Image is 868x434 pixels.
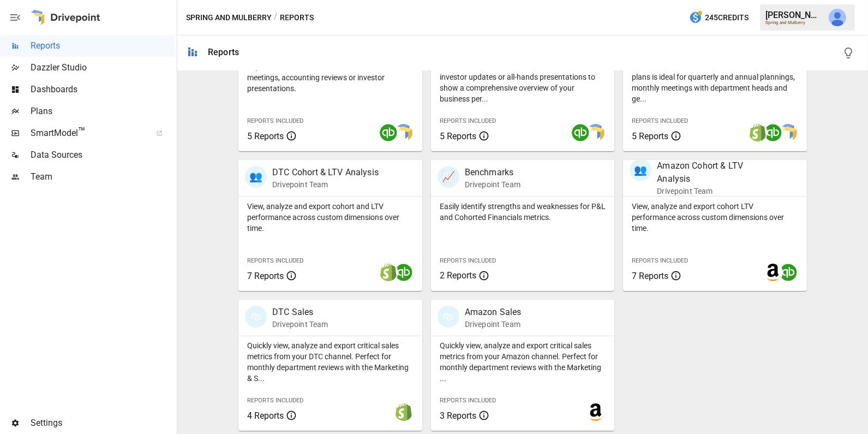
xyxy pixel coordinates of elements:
[274,11,278,25] div: /
[395,124,412,141] img: smart model
[438,306,459,328] div: 🛍
[630,159,651,181] div: 👥
[31,170,175,183] span: Team
[572,124,589,141] img: quickbooks
[247,397,303,404] span: Reports Included
[440,117,496,124] span: Reports Included
[465,306,522,319] p: Amazon Sales
[440,411,476,421] span: 3 Reports
[822,2,853,33] button: Julie Wilton
[705,11,749,25] span: 245 Credits
[440,340,606,384] p: Quickly view, analyze and export critical sales metrics from your Amazon channel. Perfect for mon...
[186,11,272,25] button: Spring and Mulberry
[764,264,782,281] img: amazon
[78,125,86,139] span: ™
[632,61,798,104] p: Showing your firm's performance compared to plans is ideal for quarterly and annual plannings, mo...
[245,306,267,328] div: 🛍
[632,257,688,264] span: Reports Included
[247,257,303,264] span: Reports Included
[657,159,771,186] p: Amazon Cohort & LTV Analysis
[380,124,397,141] img: quickbooks
[440,201,606,223] p: Easily identify strengths and weaknesses for P&L and Cohorted Financials metrics.
[272,319,328,330] p: Drivepoint Team
[31,105,175,118] span: Plans
[438,166,459,188] div: 📈
[632,271,668,281] span: 7 Reports
[780,124,797,141] img: smart model
[272,306,328,319] p: DTC Sales
[440,131,476,141] span: 5 Reports
[632,201,798,234] p: View, analyze and export cohort LTV performance across custom dimensions over time.
[764,124,782,141] img: quickbooks
[272,166,379,179] p: DTC Cohort & LTV Analysis
[247,131,284,141] span: 5 Reports
[395,264,412,281] img: quickbooks
[632,117,688,124] span: Reports Included
[31,417,175,430] span: Settings
[395,403,412,421] img: shopify
[31,61,175,74] span: Dazzler Studio
[440,61,606,104] p: Start here when preparing a board meeting, investor updates or all-hands presentations to show a ...
[587,403,604,421] img: amazon
[685,8,753,28] button: 245Credits
[465,179,520,190] p: Drivepoint Team
[380,264,397,281] img: shopify
[765,10,822,20] div: [PERSON_NAME]
[31,39,175,52] span: Reports
[829,9,846,26] img: Julie Wilton
[749,124,767,141] img: shopify
[31,83,175,96] span: Dashboards
[632,131,668,141] span: 5 Reports
[440,257,496,264] span: Reports Included
[247,117,303,124] span: Reports Included
[245,166,267,188] div: 👥
[780,264,797,281] img: quickbooks
[765,20,822,25] div: Spring and Mulberry
[247,271,284,281] span: 7 Reports
[247,411,284,421] span: 4 Reports
[440,397,496,404] span: Reports Included
[657,186,771,197] p: Drivepoint Team
[31,127,144,140] span: SmartModel
[247,201,414,234] p: View, analyze and export cohort and LTV performance across custom dimensions over time.
[208,47,239,57] div: Reports
[247,340,414,384] p: Quickly view, analyze and export critical sales metrics from your DTC channel. Perfect for monthl...
[587,124,604,141] img: smart model
[272,179,379,190] p: Drivepoint Team
[31,148,175,162] span: Data Sources
[247,61,414,94] p: Export the core financial statements for board meetings, accounting reviews or investor presentat...
[440,270,476,281] span: 2 Reports
[465,319,522,330] p: Drivepoint Team
[465,166,520,179] p: Benchmarks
